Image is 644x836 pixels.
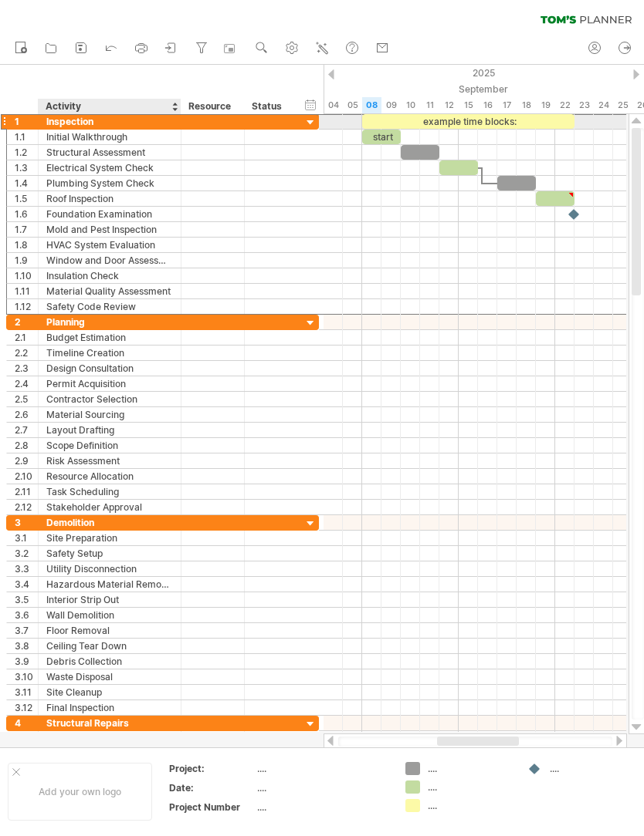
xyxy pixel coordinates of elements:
[46,546,173,561] div: Safety Setup
[15,191,38,206] div: 1.5
[46,392,173,406] div: Contractor Selection
[517,97,536,113] div: Thursday, 18 September 2025
[15,500,38,514] div: 2.12
[46,716,173,730] div: Structural Repairs
[46,284,173,298] div: Material Quality Assessment
[15,407,38,422] div: 2.6
[15,453,38,468] div: 2.9
[15,546,38,561] div: 3.2
[343,97,362,113] div: Friday, 5 September 2025
[46,114,173,129] div: Inspection
[46,130,173,144] div: Initial Walkthrough
[46,268,173,283] div: Insulation Check
[324,97,343,113] div: Thursday, 4 September 2025
[46,669,173,684] div: Waste Disposal
[46,685,173,699] div: Site Cleanup
[169,781,254,794] div: Date:
[46,315,173,329] div: Planning
[15,577,38,592] div: 3.4
[15,346,38,360] div: 2.2
[46,361,173,376] div: Design Consultation
[46,700,173,715] div: Final Inspection
[15,392,38,406] div: 2.5
[15,731,38,746] div: 4.1
[46,608,173,622] div: Wall Demolition
[46,299,173,314] div: Safety Code Review
[252,99,286,114] div: Status
[46,500,173,514] div: Stakeholder Approval
[46,207,173,221] div: Foundation Examination
[15,238,38,252] div: 1.8
[46,469,173,484] div: Resource Allocation
[428,799,512,812] div: ....
[536,97,555,113] div: Friday, 19 September 2025
[15,207,38,221] div: 1.6
[46,253,173,268] div: Window and Door Assessment
[15,716,38,730] div: 4
[15,669,38,684] div: 3.10
[15,608,38,622] div: 3.6
[401,97,420,113] div: Wednesday, 10 September 2025
[594,97,613,113] div: Wednesday, 24 September 2025
[46,561,173,576] div: Utility Disconnection
[46,453,173,468] div: Risk Assessment
[428,762,512,775] div: ....
[15,284,38,298] div: 1.11
[497,97,517,113] div: Wednesday, 17 September 2025
[550,762,634,775] div: ....
[46,222,173,237] div: Mold and Pest Inspection
[613,97,632,113] div: Thursday, 25 September 2025
[15,531,38,545] div: 3.1
[46,176,173,190] div: Plumbing System Check
[362,130,401,144] div: start
[169,762,254,775] div: Project:
[257,781,387,794] div: ....
[15,639,38,653] div: 3.8
[46,623,173,638] div: Floor Removal
[46,639,173,653] div: Ceiling Tear Down
[15,376,38,391] div: 2.4
[188,99,236,114] div: Resource
[46,160,173,175] div: Electrical System Check
[15,623,38,638] div: 3.7
[15,160,38,175] div: 1.3
[169,801,254,814] div: Project Number
[46,238,173,252] div: HVAC System Evaluation
[15,484,38,499] div: 2.11
[46,531,173,545] div: Site Preparation
[46,654,173,669] div: Debris Collection
[46,577,173,592] div: Hazardous Material Removal
[362,97,381,113] div: Monday, 8 September 2025
[15,315,38,329] div: 2
[15,423,38,437] div: 2.7
[46,731,173,746] div: Foundation Repair
[15,130,38,144] div: 1.1
[15,592,38,607] div: 3.5
[478,97,497,113] div: Tuesday, 16 September 2025
[15,114,38,129] div: 1
[46,346,173,360] div: Timeline Creation
[46,515,173,530] div: Demolition
[575,97,594,113] div: Tuesday, 23 September 2025
[15,438,38,453] div: 2.8
[46,423,173,437] div: Layout Drafting
[257,801,387,814] div: ....
[420,97,439,113] div: Thursday, 11 September 2025
[46,99,172,114] div: Activity
[15,469,38,484] div: 2.10
[46,145,173,160] div: Structural Assessment
[46,592,173,607] div: Interior Strip Out
[8,763,152,821] div: Add your own logo
[15,253,38,268] div: 1.9
[439,97,459,113] div: Friday, 12 September 2025
[15,700,38,715] div: 3.12
[46,438,173,453] div: Scope Definition
[15,145,38,160] div: 1.2
[257,762,387,775] div: ....
[15,299,38,314] div: 1.12
[46,376,173,391] div: Permit Acquisition
[15,515,38,530] div: 3
[15,561,38,576] div: 3.3
[46,330,173,345] div: Budget Estimation
[15,361,38,376] div: 2.3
